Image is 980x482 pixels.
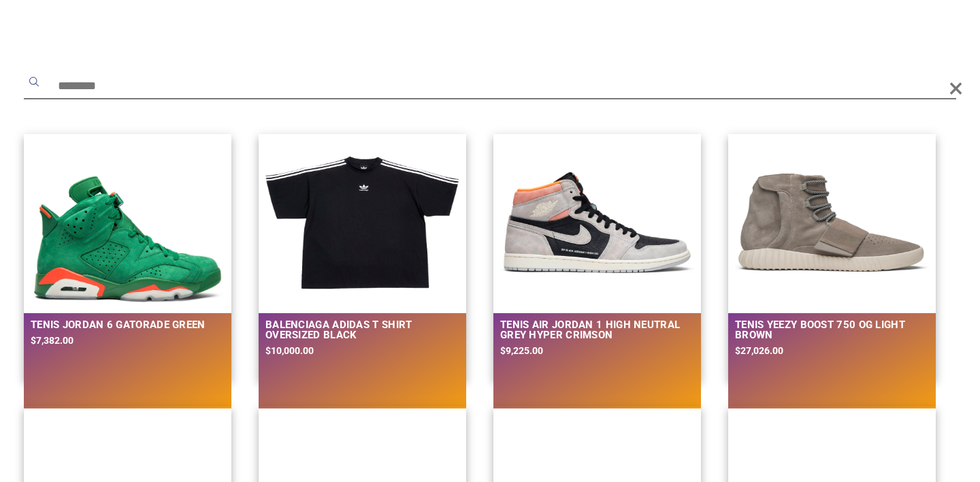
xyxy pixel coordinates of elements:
img: Tenis Yeezy Boost 750 Og Light Brown [735,141,929,304]
span: $27,026.00 [735,345,783,356]
h2: Tenis Yeezy Boost 750 Og Light Brown [735,320,929,340]
span: Close Overlay [949,68,963,109]
a: Tenis Yeezy Boost 750 Og Light BrownTenis Yeezy Boost 750 Og Light Brown$27,026.00 [728,134,936,379]
a: Tenis Air Jordan 1 High Neutral Grey Hyper Crimson Tenis Air Jordan 1 High Neutral Grey Hyper Cri... [493,134,701,379]
span: $7,382.00 [31,335,73,346]
a: Tenis Jordan 6 Gatorade GreenTenis Jordan 6 Gatorade Green$7,382.00 [24,134,231,379]
img: Tenis Jordan 6 Gatorade Green [31,174,225,304]
h2: Tenis Jordan 6 Gatorade Green [31,320,206,330]
img: Tenis Air Jordan 1 High Neutral Grey Hyper Crimson [500,141,694,304]
button: Submit [27,75,41,89]
h2: BALENCIAGA ADIDAS T SHIRT OVERSIZED BLACK [265,320,459,340]
img: BALENCIAGA ADIDAS T SHIRT OVERSIZED BLACK [265,141,459,304]
span: $9,225.00 [500,345,543,356]
span: $10,000.00 [265,345,314,356]
h2: Tenis Air Jordan 1 High Neutral Grey Hyper Crimson [500,320,694,340]
a: BALENCIAGA ADIDAS T SHIRT OVERSIZED BLACKBALENCIAGA ADIDAS T SHIRT OVERSIZED BLACK$10,000.00 [259,134,466,379]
